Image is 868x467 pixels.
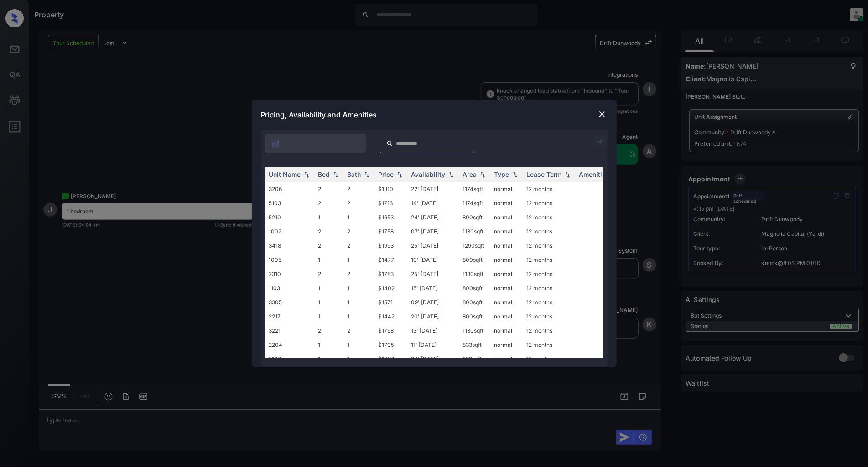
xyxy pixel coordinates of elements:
[491,309,523,324] td: normal
[408,338,459,352] td: 11' [DATE]
[344,295,375,309] td: 1
[491,210,523,224] td: normal
[491,182,523,196] td: normal
[265,210,315,224] td: 5210
[459,324,491,338] td: 1130 sqft
[491,196,523,210] td: normal
[265,309,315,324] td: 2217
[375,253,408,267] td: $1477
[523,281,576,295] td: 12 months
[459,224,491,239] td: 1130 sqft
[459,295,491,309] td: 800 sqft
[375,295,408,309] td: $1571
[375,281,408,295] td: $1402
[265,182,315,196] td: 3206
[265,196,315,210] td: 5103
[459,267,491,281] td: 1130 sqft
[395,171,404,178] img: sorting
[265,324,315,338] td: 3221
[375,309,408,324] td: $1442
[315,267,344,281] td: 2
[459,239,491,253] td: 1290 sqft
[408,224,459,239] td: 07' [DATE]
[348,170,361,178] div: Bath
[344,224,375,239] td: 2
[315,210,344,224] td: 1
[375,210,408,224] td: $1653
[302,171,311,178] img: sorting
[344,253,375,267] td: 1
[344,352,375,366] td: 1
[265,295,315,309] td: 3305
[386,139,393,148] img: icon-zuma
[408,267,459,281] td: 25' [DATE]
[344,196,375,210] td: 2
[344,338,375,352] td: 1
[408,239,459,253] td: 25' [DATE]
[408,253,459,267] td: 10' [DATE]
[523,253,576,267] td: 12 months
[491,253,523,267] td: normal
[408,281,459,295] td: 15' [DATE]
[491,224,523,239] td: normal
[265,224,315,239] td: 1002
[315,324,344,338] td: 2
[408,309,459,324] td: 20' [DATE]
[459,352,491,366] td: 833 sqft
[523,196,576,210] td: 12 months
[265,239,315,253] td: 3418
[344,210,375,224] td: 1
[491,324,523,338] td: normal
[315,281,344,295] td: 1
[265,253,315,267] td: 1005
[523,182,576,196] td: 12 months
[252,100,617,130] div: Pricing, Availability and Amenities
[491,281,523,295] td: normal
[408,295,459,309] td: 09' [DATE]
[579,170,610,178] div: Amenities
[491,352,523,366] td: normal
[331,171,340,178] img: sorting
[459,338,491,352] td: 833 sqft
[362,171,371,178] img: sorting
[408,324,459,338] td: 13' [DATE]
[523,338,576,352] td: 12 months
[375,239,408,253] td: $1993
[315,196,344,210] td: 2
[491,295,523,309] td: normal
[478,171,487,178] img: sorting
[491,239,523,253] td: normal
[459,210,491,224] td: 800 sqft
[315,239,344,253] td: 2
[523,210,576,224] td: 12 months
[315,352,344,366] td: 1
[411,170,446,178] div: Availability
[315,253,344,267] td: 1
[315,224,344,239] td: 2
[459,253,491,267] td: 800 sqft
[315,295,344,309] td: 1
[598,110,607,119] img: close
[375,196,408,210] td: $1713
[459,182,491,196] td: 1174 sqft
[523,239,576,253] td: 12 months
[523,352,576,366] td: 12 months
[315,309,344,324] td: 1
[527,170,562,178] div: Lease Term
[375,267,408,281] td: $1783
[408,352,459,366] td: 24' [DATE]
[344,324,375,338] td: 2
[375,324,408,338] td: $1798
[523,309,576,324] td: 12 months
[510,171,520,178] img: sorting
[463,170,477,178] div: Area
[344,182,375,196] td: 2
[344,309,375,324] td: 1
[523,324,576,338] td: 12 months
[523,224,576,239] td: 12 months
[375,352,408,366] td: $1427
[447,171,456,178] img: sorting
[491,267,523,281] td: normal
[459,196,491,210] td: 1174 sqft
[375,224,408,239] td: $1758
